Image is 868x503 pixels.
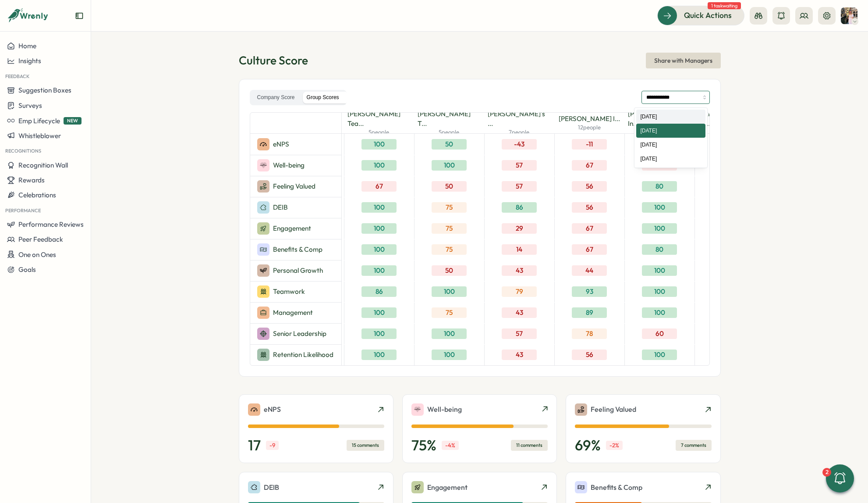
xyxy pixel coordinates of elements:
div: 100 [432,350,467,360]
span: Suggestion Boxes [18,86,71,94]
div: 7 comments [676,440,712,451]
div: 75 [432,244,467,255]
p: -9 [266,441,279,450]
p: Retention Likelihood [273,350,333,360]
div: 100 [432,286,467,297]
p: Well-being [273,161,305,170]
div: [DATE] [636,110,705,124]
label: Company Score [252,92,301,103]
button: 2 [826,464,854,492]
div: 80 [642,244,677,255]
div: 100 [361,265,397,276]
p: 75 % [411,437,436,454]
button: Quick Actions [657,6,744,25]
span: 5 people [439,128,459,136]
div: 29 [502,223,537,234]
span: Goals [18,265,36,274]
div: 100 [642,350,677,360]
div: 50 [432,181,467,192]
span: Share with Managers [654,53,712,68]
span: [PERSON_NAME] T... [418,109,481,128]
div: 100 [432,328,467,339]
div: 89 [572,307,607,318]
div: 100 [642,223,677,234]
span: [PERSON_NAME] I... [559,114,620,124]
p: -2 % [606,441,623,450]
div: [DATE] [636,124,705,138]
div: 100 [361,307,397,318]
p: Benefits & Comp [591,482,642,493]
p: -4 % [442,441,459,450]
div: [DATE] [636,138,705,152]
div: 57 [502,328,537,339]
div: 67 [572,223,607,234]
div: 56 [572,350,607,360]
div: 80 [642,181,677,192]
p: Management [273,308,313,317]
div: 75 [432,307,467,318]
div: [DATE] [636,152,705,166]
div: 67 [572,244,607,255]
p: Feeling Valued [591,404,636,415]
div: 78 [572,328,607,339]
div: 67 [572,160,607,171]
p: Well-being [427,404,462,415]
div: 50 [432,139,467,150]
span: Recognition Wall [18,161,68,169]
div: 100 [361,350,397,360]
div: 79 [502,286,537,297]
p: Feeling Valued [273,182,315,191]
p: 17 [248,437,261,454]
span: NEW [64,117,81,125]
div: 100 [361,139,397,150]
div: 93 [572,286,607,297]
a: Well-being75%-4%11 comments [402,394,557,464]
div: 50 [432,265,467,276]
p: Engagement [427,482,468,493]
div: 57 [502,160,537,171]
button: Expand sidebar [75,11,84,20]
span: 12 people [578,124,601,132]
div: 56 [572,181,607,192]
div: 43 [502,265,537,276]
div: 100 [361,160,397,171]
p: Teamwork [273,287,305,296]
p: Engagement [273,224,311,233]
span: Rewards [18,176,45,184]
p: 69 % [575,437,601,454]
span: 7 people [509,128,529,136]
div: 2 [822,468,831,477]
p: DEIB [273,203,288,212]
span: Home [18,42,36,50]
div: 100 [361,202,397,213]
span: [PERSON_NAME] In... [628,109,691,128]
div: 57 [502,181,537,192]
span: 5 people [368,128,389,136]
div: 67 [361,181,397,192]
div: 75 [432,202,467,213]
div: 43 [502,307,537,318]
p: Senior Leadership [273,329,326,339]
label: Group Scores [301,92,345,103]
div: -11 [572,139,607,150]
div: 100 [432,160,467,171]
img: Hannah Saunders [841,7,857,24]
div: -43 [502,139,537,150]
a: eNPS17-915 comments [239,394,393,464]
div: 100 [642,202,677,213]
p: eNPS [264,404,281,415]
div: 86 [361,286,397,297]
div: 86 [502,202,537,213]
span: 1 task waiting [708,2,741,9]
div: 100 [642,265,677,276]
div: 100 [642,307,677,318]
span: One on Ones [18,250,56,259]
span: Surveys [18,101,42,110]
span: [PERSON_NAME] Tea... [347,109,411,128]
p: Personal Growth [273,266,323,275]
a: Feeling Valued69%-2%7 comments [566,394,720,464]
p: eNPS [273,139,289,149]
div: 44 [572,265,607,276]
div: 100 [361,328,397,339]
